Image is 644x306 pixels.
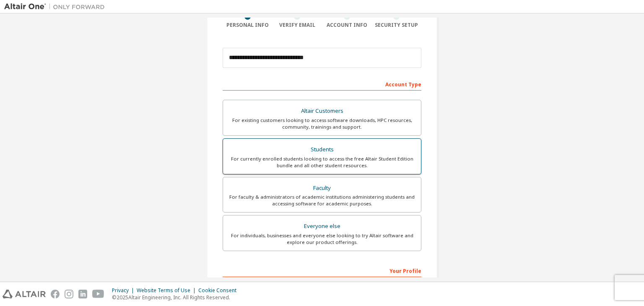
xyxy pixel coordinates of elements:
img: youtube.svg [92,290,104,298]
div: Account Type [223,77,421,91]
div: Students [228,144,416,156]
div: Verify Email [273,22,322,29]
p: © 2025 Altair Engineering, Inc. All Rights Reserved. [112,294,241,301]
div: For currently enrolled students looking to access the free Altair Student Edition bundle and all ... [228,156,416,169]
div: For existing customers looking to access software downloads, HPC resources, community, trainings ... [228,117,416,130]
div: Personal Info [223,22,273,29]
div: Altair Customers [228,105,416,117]
div: For faculty & administrators of academic institutions administering students and accessing softwa... [228,194,416,207]
div: Account Info [322,22,372,29]
div: Security Setup [372,22,422,29]
img: altair_logo.svg [3,290,46,298]
div: Faculty [228,182,416,194]
div: Cookie Consent [198,287,241,294]
div: Privacy [112,287,137,294]
img: instagram.svg [65,290,73,298]
img: linkedin.svg [78,290,87,298]
div: Website Terms of Use [137,287,198,294]
div: Your Profile [223,264,421,277]
div: For individuals, businesses and everyone else looking to try Altair software and explore our prod... [228,232,416,246]
img: facebook.svg [51,290,60,298]
div: Everyone else [228,220,416,232]
img: Altair One [4,3,109,11]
